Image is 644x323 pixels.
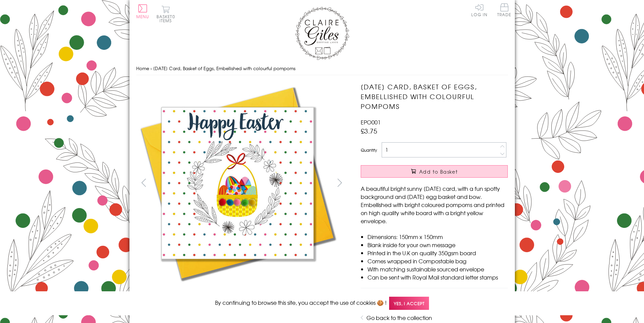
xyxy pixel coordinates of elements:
[361,184,508,225] p: A beautiful bright sunny [DATE] card, with a fun spotty background and [DATE] egg basket and bow....
[471,3,487,17] a: Log In
[419,168,458,175] span: Add to Basket
[361,165,508,178] button: Add to Basket
[136,175,151,190] button: prev
[332,175,347,190] button: next
[367,241,508,249] li: Blank inside for your own message
[136,65,149,71] a: Home
[136,4,149,19] button: Menu
[361,82,508,111] h1: [DATE] Card, Basket of Eggs, Embellished with colourful pompoms
[497,3,511,18] a: Trade
[497,3,511,17] span: Trade
[157,5,175,23] button: Basket0 items
[136,82,339,284] img: Easter Card, Basket of Eggs, Embellished with colourful pompoms
[389,297,429,310] span: Yes, I accept
[160,13,175,24] span: 0 items
[136,62,508,76] nav: breadcrumbs
[361,118,381,126] span: EPO001
[150,65,152,71] span: ›
[366,314,432,322] a: Go back to the collection
[367,265,508,273] li: With matching sustainable sourced envelope
[136,13,149,20] span: Menu
[361,147,377,153] label: Quantity
[367,233,508,241] li: Dimensions: 150mm x 150mm
[153,65,295,71] span: [DATE] Card, Basket of Eggs, Embellished with colourful pompoms
[361,126,377,136] span: £3.75
[367,273,508,281] li: Can be sent with Royal Mail standard letter stamps
[295,7,349,60] img: Claire Giles Greetings Cards
[367,257,508,265] li: Comes wrapped in Compostable bag
[367,249,508,257] li: Printed in the U.K on quality 350gsm board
